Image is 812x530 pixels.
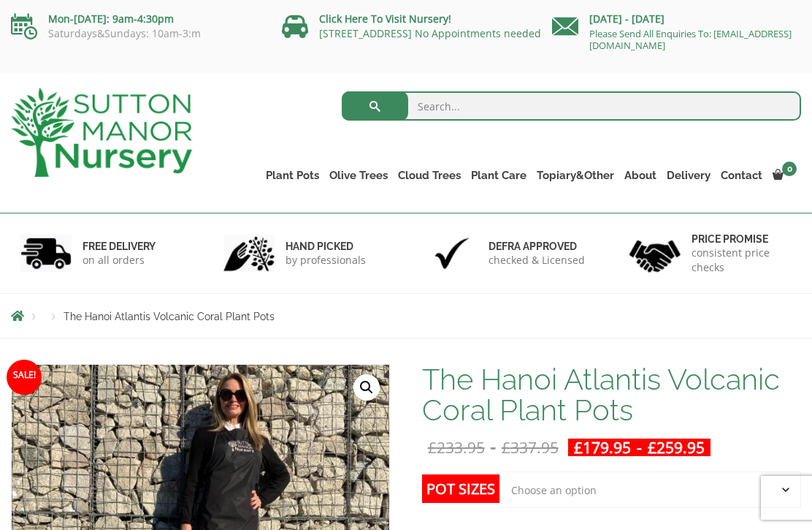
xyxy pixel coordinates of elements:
[692,246,792,275] p: consistent price checks
[286,240,366,253] h6: hand picked
[64,311,275,322] span: The Hanoi Atlantis Volcanic Coral Plant Pots
[261,165,324,186] a: Plant Pots
[422,439,564,456] del: -
[286,253,366,268] p: by professionals
[692,232,792,246] h6: Price promise
[393,165,466,186] a: Cloud Trees
[502,437,510,458] span: £
[629,231,681,276] img: 4.jpg
[767,165,801,186] a: 0
[11,10,260,28] p: Mon-[DATE]: 9am-4:30pm
[422,364,801,425] h1: The Hanoi Atlantis Volcanic Coral Plant Pots
[648,437,656,458] span: £
[422,474,499,503] label: Pot Sizes
[428,437,485,458] bdi: 233.95
[568,439,710,456] ins: -
[574,437,583,458] span: £
[83,240,156,253] h6: FREE DELIVERY
[83,253,156,268] p: on all orders
[489,240,585,253] h6: Defra approved
[428,437,437,458] span: £
[532,165,619,186] a: Topiary&Other
[574,437,631,458] bdi: 179.95
[589,27,792,52] a: Please Send All Enquiries To: [EMAIL_ADDRESS][DOMAIN_NAME]
[662,165,716,186] a: Delivery
[466,165,532,186] a: Plant Care
[11,28,260,39] p: Saturdays&Sundays: 10am-3:m
[20,235,72,272] img: 1.jpg
[319,26,541,40] a: [STREET_ADDRESS] No Appointments needed
[11,310,801,322] nav: Breadcrumbs
[223,235,275,272] img: 2.jpg
[426,235,478,272] img: 3.jpg
[648,437,705,458] bdi: 259.95
[782,162,797,176] span: 0
[552,10,801,28] p: [DATE] - [DATE]
[619,165,662,186] a: About
[324,165,393,186] a: Olive Trees
[319,12,451,26] a: Click Here To Visit Nursery!
[342,91,801,121] input: Search...
[502,437,559,458] bdi: 337.95
[716,165,767,186] a: Contact
[7,360,42,395] span: Sale!
[353,374,380,401] a: View full-screen image gallery
[11,88,192,177] img: logo
[489,253,585,268] p: checked & Licensed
